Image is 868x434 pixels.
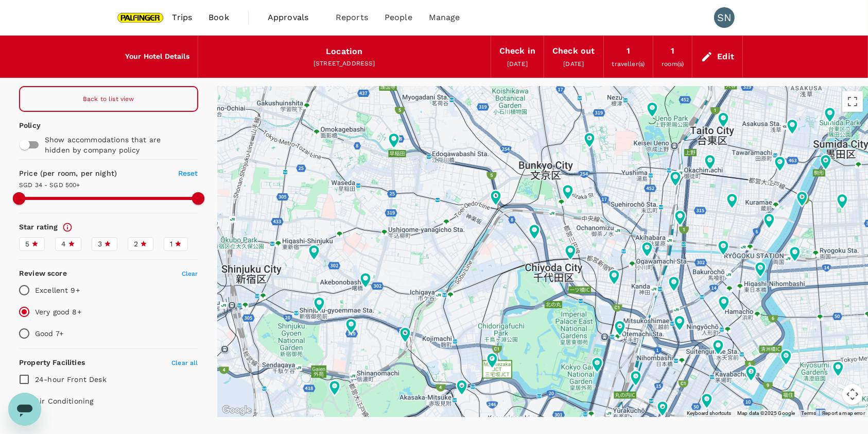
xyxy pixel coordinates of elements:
[627,44,630,58] div: 1
[62,222,73,232] svg: Star ratings are awarded to properties to represent the quality of services, facilities, and amen...
[98,239,102,249] span: 3
[35,397,93,405] span: Air Conditioning
[25,239,29,249] span: 5
[499,44,535,58] div: Check in
[19,168,153,179] h6: Price (per room, per night)
[19,181,80,189] span: SGD 34 - SGD 500+
[429,11,460,24] span: Manage
[220,404,254,417] a: Open this area in Google Maps (opens a new window)
[19,357,85,369] h6: Property Facilities
[842,91,863,112] button: Toggle fullscreen view
[178,169,198,177] span: Reset
[563,60,584,68] span: [DATE]
[842,384,863,405] button: Map camera controls
[552,44,595,58] div: Check out
[35,307,81,317] p: Very good 8+
[507,60,528,68] span: [DATE]
[19,120,30,130] p: Policy
[326,44,362,59] div: Location
[182,270,198,277] span: Clear
[134,239,138,249] span: 2
[171,359,198,366] span: Clear all
[172,11,193,24] span: Trips
[802,410,817,416] a: Terms (opens in new tab)
[35,328,63,339] p: Good 7+
[8,393,41,426] iframe: Button to launch messaging window
[35,285,80,295] p: Excellent 9+
[19,222,58,233] h6: Star rating
[671,44,674,58] div: 1
[717,49,734,64] div: Edit
[268,11,319,24] span: Approvals
[19,268,67,279] h6: Review score
[125,51,189,62] h6: Your Hotel Details
[206,59,482,69] div: [STREET_ADDRESS]
[170,239,172,249] span: 1
[687,410,731,417] button: Keyboard shortcuts
[220,404,254,417] img: Google
[61,239,66,249] span: 4
[83,95,134,103] span: Back to list view
[19,86,198,112] a: Back to list view
[45,135,186,155] p: Show accommodations that are hidden by company policy
[822,410,865,416] a: Report a map error
[209,11,229,24] span: Book
[385,11,412,24] span: People
[612,60,645,68] span: traveller(s)
[714,7,735,28] div: SN
[117,6,164,29] img: Palfinger Asia Pacific Pte Ltd
[35,375,107,383] span: 24-hour Front Desk
[737,410,795,416] span: Map data ©2025 Google
[662,60,684,68] span: room(s)
[336,11,368,24] span: Reports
